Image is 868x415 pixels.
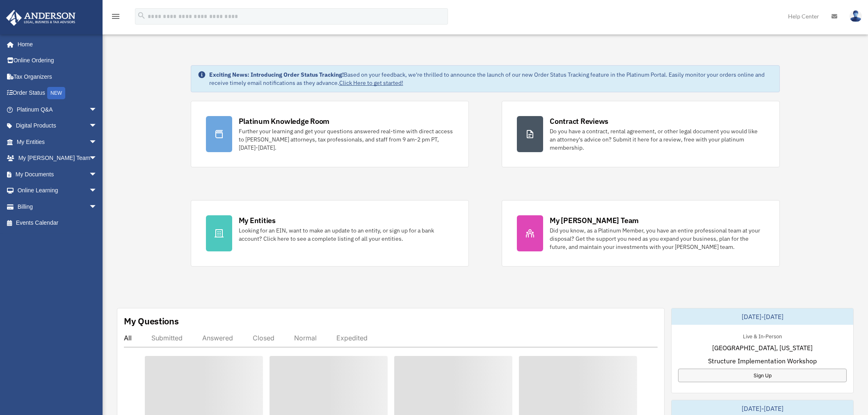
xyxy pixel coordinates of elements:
[111,11,121,21] i: menu
[89,118,105,135] span: arrow_drop_down
[850,10,862,22] img: User Pic
[672,308,853,325] div: [DATE]-[DATE]
[239,116,330,126] div: Platinum Knowledge Room
[124,315,179,327] div: My Questions
[6,118,110,134] a: Digital Productsarrow_drop_down
[6,134,110,150] a: My Entitiesarrow_drop_down
[502,101,780,167] a: Contract Reviews Do you have a contract, rental agreement, or other legal document you would like...
[6,101,110,118] a: Platinum Q&Aarrow_drop_down
[191,101,469,167] a: Platinum Knowledge Room Further your learning and get your questions answered real-time with dire...
[336,334,368,342] div: Expedited
[202,334,233,342] div: Answered
[6,85,110,102] a: Order StatusNEW
[550,226,765,251] div: Did you know, as a Platinum Member, you have an entire professional team at your disposal? Get th...
[89,134,105,150] span: arrow_drop_down
[47,87,65,99] div: NEW
[6,68,110,85] a: Tax Organizers
[6,182,110,199] a: Online Learningarrow_drop_down
[151,334,183,342] div: Submitted
[6,52,110,69] a: Online Ordering
[6,150,110,166] a: My [PERSON_NAME] Teamarrow_drop_down
[6,166,110,182] a: My Documentsarrow_drop_down
[209,71,344,78] strong: Exciting News: Introducing Order Status Tracking!
[708,356,817,366] span: Structure Implementation Workshop
[550,127,765,152] div: Do you have a contract, rental agreement, or other legal document you would like an attorney's ad...
[209,71,773,87] div: Based on your feedback, we're thrilled to announce the launch of our new Order Status Tracking fe...
[191,200,469,267] a: My Entities Looking for an EIN, want to make an update to an entity, or sign up for a bank accoun...
[239,226,454,243] div: Looking for an EIN, want to make an update to an entity, or sign up for a bank account? Click her...
[89,150,105,167] span: arrow_drop_down
[111,14,121,21] a: menu
[294,334,317,342] div: Normal
[137,11,146,20] i: search
[89,101,105,118] span: arrow_drop_down
[736,331,788,340] div: Live & In-Person
[6,198,110,215] a: Billingarrow_drop_down
[678,369,847,382] a: Sign Up
[89,182,105,199] span: arrow_drop_down
[124,334,132,342] div: All
[550,116,608,126] div: Contract Reviews
[712,343,813,353] span: [GEOGRAPHIC_DATA], [US_STATE]
[4,10,78,26] img: Anderson Advisors Platinum Portal
[89,166,105,183] span: arrow_drop_down
[339,79,403,87] a: Click Here to get started!
[253,334,274,342] div: Closed
[502,200,780,267] a: My [PERSON_NAME] Team Did you know, as a Platinum Member, you have an entire professional team at...
[239,127,454,152] div: Further your learning and get your questions answered real-time with direct access to [PERSON_NAM...
[6,36,105,52] a: Home
[550,215,639,226] div: My [PERSON_NAME] Team
[239,215,276,226] div: My Entities
[89,198,105,215] span: arrow_drop_down
[6,215,110,231] a: Events Calendar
